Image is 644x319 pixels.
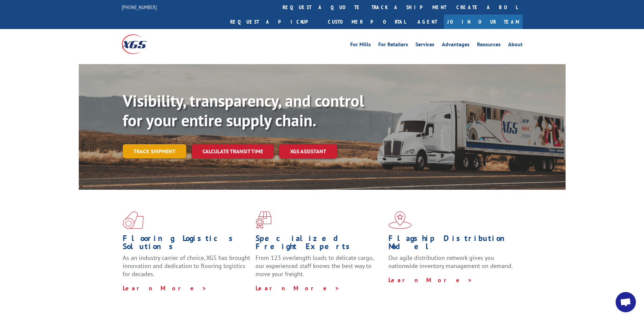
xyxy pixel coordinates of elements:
[477,42,501,49] a: Resources
[388,211,412,229] img: xgs-icon-flagship-distribution-model-red
[444,15,523,29] a: Join Our Team
[225,15,323,29] a: Request a pickup
[123,144,186,158] a: Track shipment
[350,42,371,49] a: For Mills
[123,254,250,278] span: As an industry carrier of choice, XGS has brought innovation and dedication to flooring logistics...
[411,15,444,29] a: Agent
[378,42,408,49] a: For Retailers
[388,254,513,270] span: Our agile distribution network gives you nationwide inventory management on demand.
[192,144,274,159] a: Calculate transit time
[415,42,434,49] a: Services
[388,276,473,284] a: Learn More >
[616,292,636,312] a: Open chat
[256,234,383,254] h1: Specialized Freight Experts
[279,144,337,159] a: XGS ASSISTANT
[122,4,157,10] a: [PHONE_NUMBER]
[388,234,516,254] h1: Flagship Distribution Model
[123,90,364,131] b: Visibility, transparency, and control for your entire supply chain.
[123,234,251,254] h1: Flooring Logistics Solutions
[123,284,207,292] a: Learn More >
[256,211,271,229] img: xgs-icon-focused-on-flooring-red
[442,42,470,49] a: Advantages
[256,254,383,284] p: From 123 overlength loads to delicate cargo, our experienced staff knows the best way to move you...
[256,284,340,292] a: Learn More >
[323,15,411,29] a: Customer Portal
[123,211,144,229] img: xgs-icon-total-supply-chain-intelligence-red
[508,42,523,49] a: About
